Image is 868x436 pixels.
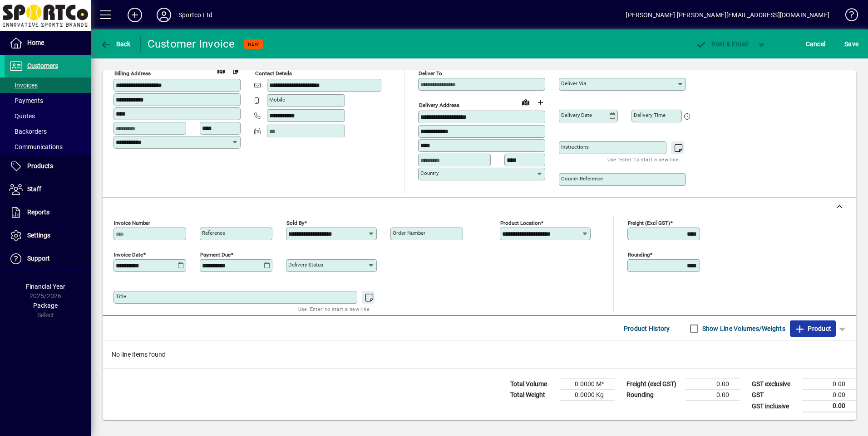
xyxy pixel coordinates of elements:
[5,124,91,139] a: Backorders
[624,321,670,336] span: Product History
[691,36,753,52] button: Post & Email
[790,320,836,337] button: Product
[5,201,91,224] a: Reports
[628,220,670,226] mat-label: Freight (excl GST)
[518,95,533,109] a: View on map
[33,302,58,309] span: Package
[5,224,91,247] a: Settings
[686,379,740,390] td: 0.00
[794,321,831,336] span: Product
[286,220,304,226] mat-label: Sold by
[91,36,141,52] app-page-header-button: Back
[27,208,49,216] span: Reports
[561,112,592,118] mat-label: Delivery date
[5,78,91,93] a: Invoices
[148,37,235,51] div: Customer Invoice
[116,293,126,300] mat-label: Title
[27,232,50,239] span: Settings
[393,230,425,236] mat-label: Order number
[620,320,674,337] button: Product History
[178,8,212,22] div: Sportco Ltd
[9,97,43,104] span: Payments
[98,36,133,52] button: Back
[802,390,856,401] td: 0.00
[27,162,53,170] span: Products
[214,63,228,78] a: View on map
[5,32,91,54] a: Home
[802,379,856,390] td: 0.00
[626,8,829,22] div: [PERSON_NAME] [PERSON_NAME][EMAIL_ADDRESS][DOMAIN_NAME]
[9,82,38,89] span: Invoices
[634,112,666,118] mat-label: Delivery time
[5,93,91,108] a: Payments
[27,62,58,69] span: Customers
[686,390,740,401] td: 0.00
[844,40,848,48] span: S
[622,390,686,401] td: Rounding
[288,262,323,268] mat-label: Delivery status
[561,175,603,182] mat-label: Courier Reference
[838,2,857,31] a: Knowledge Base
[5,247,91,270] a: Support
[506,390,560,401] td: Total Weight
[120,7,149,23] button: Add
[298,304,370,314] mat-hint: Use 'Enter' to start a new line
[5,139,91,155] a: Communications
[27,255,50,262] span: Support
[419,70,442,77] mat-label: Deliver To
[100,40,131,48] span: Back
[747,379,802,390] td: GST exclusive
[622,379,686,390] td: Freight (excl GST)
[607,154,679,165] mat-hint: Use 'Enter' to start a new line
[842,36,861,52] button: Save
[149,7,178,23] button: Profile
[5,108,91,124] a: Quotes
[844,37,858,51] span: ave
[500,220,541,226] mat-label: Product location
[695,40,748,48] span: ost & Email
[560,390,615,401] td: 0.0000 Kg
[560,379,615,390] td: 0.0000 M³
[5,155,91,178] a: Products
[103,341,856,368] div: No line items found
[506,379,560,390] td: Total Volume
[228,63,243,78] button: Copy to Delivery address
[202,230,225,236] mat-label: Reference
[747,390,802,401] td: GST
[804,36,828,52] button: Cancel
[9,128,47,135] span: Backorders
[5,178,91,201] a: Staff
[711,40,715,48] span: P
[248,41,259,47] span: NEW
[420,170,439,176] mat-label: Country
[9,143,63,150] span: Communications
[269,97,285,103] mat-label: Mobile
[533,95,547,110] button: Choose address
[114,252,143,258] mat-label: Invoice date
[9,112,35,120] span: Quotes
[806,37,826,51] span: Cancel
[700,324,785,333] label: Show Line Volumes/Weights
[747,401,802,412] td: GST inclusive
[26,283,65,290] span: Financial Year
[561,80,586,87] mat-label: Deliver via
[200,252,231,258] mat-label: Payment due
[628,252,650,258] mat-label: Rounding
[561,144,589,150] mat-label: Instructions
[27,39,44,46] span: Home
[114,220,150,226] mat-label: Invoice number
[27,185,41,193] span: Staff
[802,401,856,412] td: 0.00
